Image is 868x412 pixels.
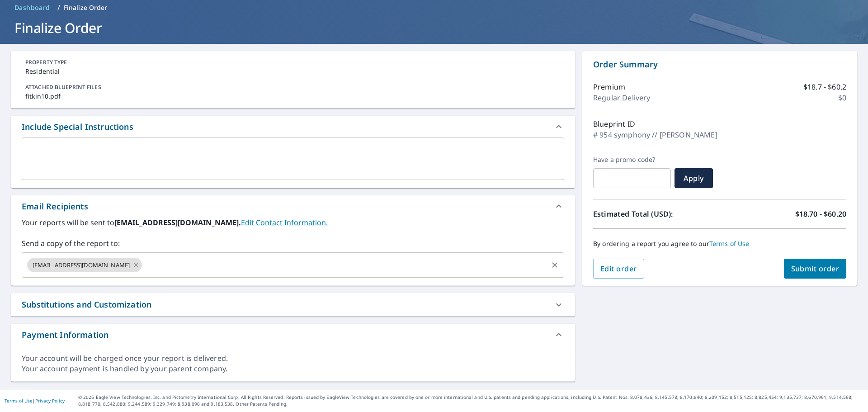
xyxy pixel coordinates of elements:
p: Residential [25,66,561,76]
span: Apply [682,173,706,183]
span: [EMAIL_ADDRESS][DOMAIN_NAME] [27,261,135,270]
h1: Finalize Order [11,19,857,37]
a: EditContactInfo [241,218,328,227]
p: # 954 symphony // [PERSON_NAME] [593,129,717,140]
a: Terms of Use [709,239,750,248]
div: Your account payment is handled by your parent company. [22,364,564,374]
div: Substitutions and Customization [22,298,151,311]
span: Dashboard [14,3,50,12]
div: Email Recipients [11,195,575,217]
p: © 2025 Eagle View Technologies, Inc. and Pictometry International Corp. All Rights Reserved. Repo... [78,394,863,407]
div: Include Special Instructions [22,121,133,133]
div: Email Recipients [22,200,88,213]
button: Edit order [593,259,644,279]
div: Payment Information [11,324,575,346]
label: Send a copy of the report to: [22,238,564,249]
b: [EMAIL_ADDRESS][DOMAIN_NAME]. [114,218,241,227]
button: Submit order [784,259,847,279]
button: Apply [675,168,713,188]
p: Premium [593,81,625,92]
div: [EMAIL_ADDRESS][DOMAIN_NAME] [27,258,142,272]
a: Dashboard [11,0,54,15]
div: Payment Information [22,329,108,341]
p: Estimated Total (USD): [593,208,720,219]
a: Privacy Policy [35,398,65,404]
p: Order Summary [593,58,846,71]
p: Finalize Order [64,3,108,12]
div: Include Special Instructions [11,116,575,137]
p: $18.7 - $60.2 [803,81,846,92]
div: Your account will be charged once your report is delivered. [22,353,564,364]
p: | [5,398,65,403]
label: Your reports will be sent to [22,217,564,228]
li: / [57,2,60,13]
button: Clear [548,259,561,271]
p: Blueprint ID [593,118,635,129]
label: Have a promo code? [593,156,671,164]
span: Edit order [600,264,637,274]
p: ATTACHED BLUEPRINT FILES [25,83,561,91]
nav: breadcrumb [11,0,857,15]
p: Regular Delivery [593,92,650,103]
div: Substitutions and Customization [11,293,575,316]
p: PROPERTY TYPE [25,58,561,66]
p: $0 [838,92,846,103]
span: Submit order [791,264,840,274]
p: By ordering a report you agree to our [593,240,846,248]
a: Terms of Use [5,398,33,404]
p: fitkin10.pdf [25,91,561,101]
p: $18.70 - $60.20 [795,208,846,219]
